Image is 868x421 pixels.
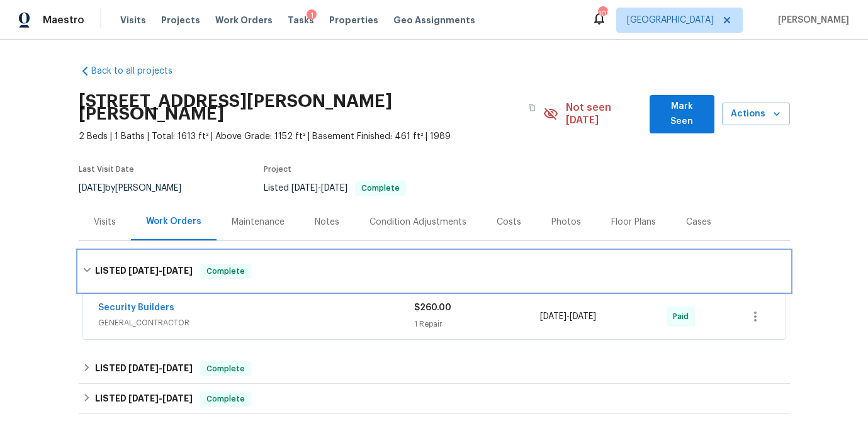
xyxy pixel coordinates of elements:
[201,265,250,278] span: Complete
[95,264,193,279] h6: LISTED
[79,354,790,384] div: LISTED [DATE]-[DATE]Complete
[598,8,607,20] div: 105
[611,216,656,228] div: Floor Plans
[128,266,193,275] span: -
[288,16,314,25] span: Tasks
[540,310,596,323] span: -
[660,99,704,130] span: Mark Seen
[673,310,694,323] span: Paid
[732,106,780,122] span: Actions
[79,251,790,291] div: LISTED [DATE]-[DATE]Complete
[79,184,105,193] span: [DATE]
[43,14,84,26] span: Maestro
[79,65,200,77] a: Back to all projects
[79,95,521,120] h2: [STREET_ADDRESS][PERSON_NAME][PERSON_NAME]
[307,9,317,22] div: 1
[215,14,273,26] span: Work Orders
[497,216,521,228] div: Costs
[128,364,159,373] span: [DATE]
[315,216,339,228] div: Notes
[414,303,451,312] span: $260.00
[79,130,544,143] span: 2 Beds | 1 Baths | Total: 1613 ft² | Above Grade: 1152 ft² | Basement Finished: 461 ft² | 1989
[79,384,790,414] div: LISTED [DATE]-[DATE]Complete
[686,216,711,228] div: Cases
[393,14,475,26] span: Geo Assignments
[120,14,146,26] span: Visits
[722,103,790,126] button: Actions
[162,394,193,403] span: [DATE]
[329,14,378,26] span: Properties
[356,184,405,192] span: Complete
[161,14,200,26] span: Projects
[95,361,193,376] h6: LISTED
[264,184,406,193] span: Listed
[98,317,414,329] span: GENERAL_CONTRACTOR
[321,184,347,193] span: [DATE]
[540,312,566,321] span: [DATE]
[232,216,285,228] div: Maintenance
[95,391,193,407] h6: LISTED
[566,101,642,126] span: Not seen [DATE]
[162,266,193,275] span: [DATE]
[98,303,174,312] a: Security Builders
[521,96,543,119] button: Copy Address
[128,266,159,275] span: [DATE]
[128,364,193,373] span: -
[201,393,250,405] span: Complete
[79,181,196,196] div: by [PERSON_NAME]
[551,216,581,228] div: Photos
[146,215,201,228] div: Work Orders
[291,184,347,193] span: -
[264,166,291,173] span: Project
[162,364,193,373] span: [DATE]
[570,312,596,321] span: [DATE]
[128,394,193,403] span: -
[79,166,134,173] span: Last Visit Date
[773,14,849,26] span: [PERSON_NAME]
[627,14,714,26] span: [GEOGRAPHIC_DATA]
[650,95,714,133] button: Mark Seen
[369,216,466,228] div: Condition Adjustments
[291,184,318,193] span: [DATE]
[201,362,250,375] span: Complete
[94,216,116,228] div: Visits
[128,394,159,403] span: [DATE]
[414,318,541,330] div: 1 Repair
